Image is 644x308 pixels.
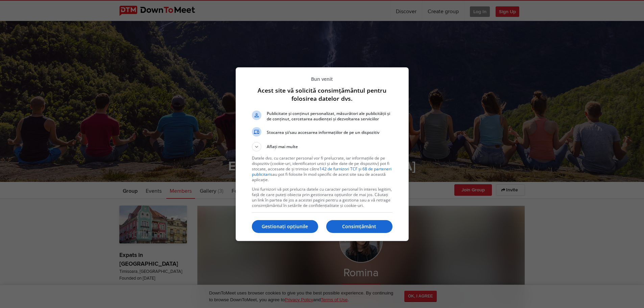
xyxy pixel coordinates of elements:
[252,86,392,102] h1: Acest site vă solicită consimțământul pentru folosirea datelor dvs.
[252,142,392,151] button: Aflați mai multe
[252,156,392,183] p: Datele dvs. cu caracter personal vor fi prelucrate, iar informațiile de pe dispozitiv (cookie-uri...
[252,76,392,82] p: Bun venit
[236,67,409,241] div: Acest site vă solicită consimțământul pentru folosirea datelor dvs.
[252,187,392,208] p: Unii furnizori vă pot prelucra datele cu caracter personal în interes legitim, față de care puteț...
[252,166,391,177] a: 142 de furnizori TCF și 68 de parteneri publicitari
[252,220,318,233] button: Gestionați opțiunile
[252,223,318,230] p: Gestionați opțiunile
[267,111,392,122] span: Publicitate și conținut personalizat, măsurători ale publicității și de conținut, cercetarea audi...
[267,130,392,135] span: Stocarea și/sau accesarea informațiilor de pe un dispozitiv
[326,220,392,233] button: Consimțământ
[267,144,298,151] span: Aflați mai multe
[326,223,392,230] p: Consimțământ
